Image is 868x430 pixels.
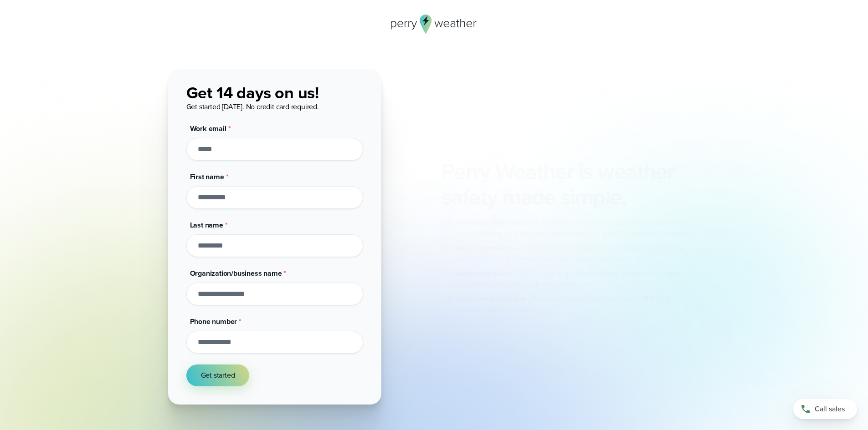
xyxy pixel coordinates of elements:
[201,370,235,381] span: Get started
[793,399,857,419] a: Call sales
[815,404,845,415] span: Call sales
[190,172,224,182] span: First name
[190,123,226,134] span: Work email
[190,220,223,230] span: Last name
[186,364,250,386] button: Get started
[190,268,282,278] span: Organization/business name
[190,316,237,327] span: Phone number
[186,81,319,105] span: Get 14 days on us!
[186,101,319,112] span: Get started [DATE]. No credit card required.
